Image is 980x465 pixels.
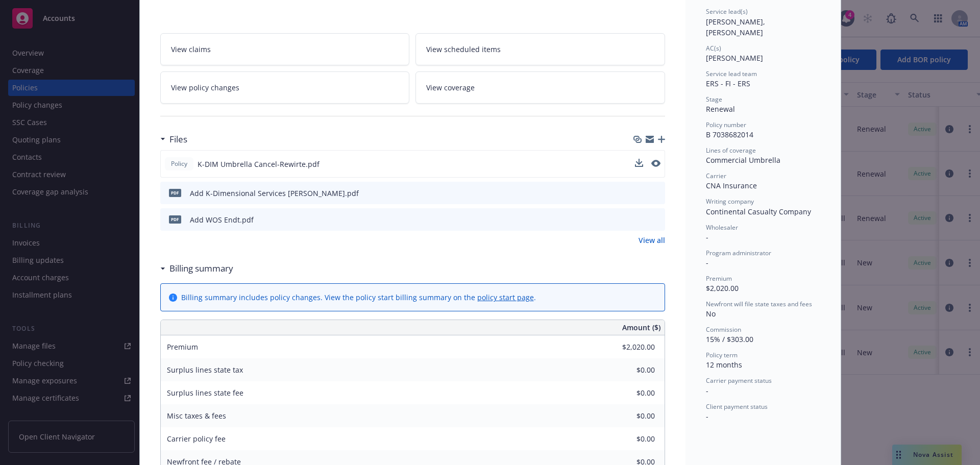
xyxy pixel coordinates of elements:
span: Client payment status [706,402,768,411]
h3: Files [169,133,187,146]
span: Carrier payment status [706,376,772,385]
span: No [706,309,716,319]
a: policy start page [477,292,534,302]
span: - [706,411,708,421]
div: Add K-Dimensional Services [PERSON_NAME].pdf [190,188,359,199]
a: View scheduled items [415,33,665,65]
span: Program administrator [706,249,771,257]
a: View coverage [415,71,665,104]
div: Billing summary includes policy changes. View the policy start billing summary on the . [181,292,536,303]
span: CNA Insurance [706,181,757,190]
span: - [706,232,708,242]
span: Policy number [706,120,746,129]
span: B 7038682014 [706,130,753,139]
button: download file [635,159,643,167]
button: preview file [651,160,660,167]
input: 0.00 [595,408,661,424]
input: 0.00 [595,385,661,401]
span: Service lead(s) [706,7,748,16]
button: preview file [652,214,661,225]
div: Files [160,133,187,146]
span: Service lead team [706,69,757,78]
button: preview file [652,188,661,199]
div: Add WOS Endt.pdf [190,214,254,225]
span: - [706,258,708,267]
span: Carrier [706,172,726,180]
span: 15% / $303.00 [706,334,753,344]
span: View scheduled items [426,44,501,55]
span: 12 months [706,360,742,370]
span: Policy term [706,351,738,359]
span: Continental Casualty Company [706,207,811,216]
span: Lines of coverage [706,146,756,155]
span: - [706,386,708,396]
span: $2,020.00 [706,283,739,293]
div: Commercial Umbrella [706,155,820,165]
span: Stage [706,95,722,104]
button: download file [635,159,643,169]
span: K-DIM Umbrella Cancel-Rewirte.pdf [198,159,320,169]
span: Misc taxes & fees [167,411,226,421]
span: Premium [706,274,732,283]
span: Surplus lines state fee [167,388,243,398]
span: ERS - FI - ERS [706,79,750,88]
span: Commission [706,325,741,334]
a: View claims [160,33,410,65]
span: View policy changes [171,82,239,93]
span: [PERSON_NAME], [PERSON_NAME] [706,17,767,37]
input: 0.00 [595,362,661,378]
input: 0.00 [595,431,661,447]
span: pdf [169,215,181,223]
a: View policy changes [160,71,410,104]
span: Amount ($) [622,322,660,333]
h3: Billing summary [169,262,233,275]
span: View claims [171,44,211,55]
button: download file [635,214,644,225]
span: Newfront will file state taxes and fees [706,300,812,308]
div: Billing summary [160,262,233,275]
span: Premium [167,342,198,352]
button: download file [635,188,644,199]
span: Policy [169,159,189,168]
button: preview file [651,159,660,169]
span: View coverage [426,82,475,93]
span: pdf [169,189,181,197]
a: View all [639,235,665,246]
span: Wholesaler [706,223,738,232]
span: AC(s) [706,44,721,53]
span: [PERSON_NAME] [706,53,763,63]
input: 0.00 [595,339,661,355]
span: Renewal [706,104,735,114]
span: Writing company [706,197,754,206]
span: Carrier policy fee [167,434,226,444]
span: Surplus lines state tax [167,365,243,375]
